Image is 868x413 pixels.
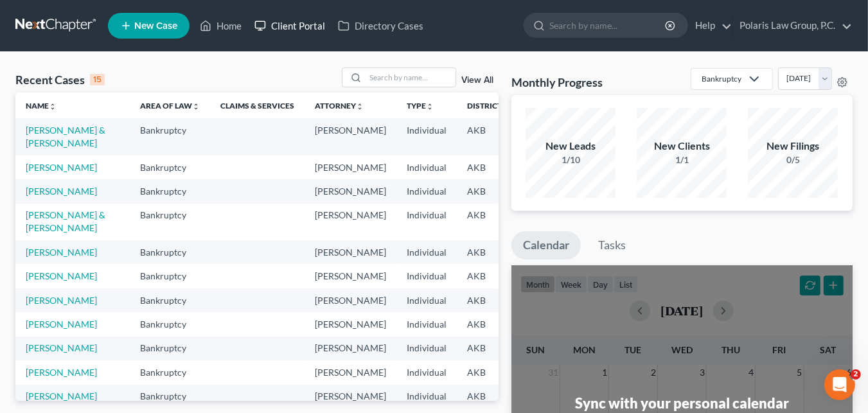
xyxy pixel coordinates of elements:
a: [PERSON_NAME] [26,319,97,330]
th: Claims & Services [210,92,305,118]
a: [PERSON_NAME] [26,270,97,281]
td: [PERSON_NAME] [305,155,396,179]
input: Search by name... [549,13,667,37]
div: New Filings [748,139,838,154]
a: Districtunfold_more [467,101,509,110]
div: 15 [90,74,105,85]
td: Bankruptcy [130,385,210,409]
td: Bankruptcy [130,288,210,312]
i: unfold_more [426,103,434,110]
i: unfold_more [356,103,364,110]
td: Individual [396,155,457,179]
a: [PERSON_NAME] [26,342,97,353]
div: New Clients [637,139,727,154]
td: Bankruptcy [130,312,210,336]
a: [PERSON_NAME] [26,391,97,401]
td: [PERSON_NAME] [305,264,396,288]
td: AKB [457,312,520,336]
td: AKB [457,385,520,409]
td: Bankruptcy [130,337,210,360]
td: Bankruptcy [130,118,210,155]
a: [PERSON_NAME] & [PERSON_NAME] [26,209,105,233]
td: [PERSON_NAME] [305,312,396,336]
td: [PERSON_NAME] [305,118,396,155]
div: 1/10 [526,154,616,166]
a: [PERSON_NAME] & [PERSON_NAME] [26,125,105,148]
td: Bankruptcy [130,240,210,264]
td: AKB [457,337,520,360]
a: [PERSON_NAME] [26,162,97,173]
iframe: Intercom live chat [824,369,855,400]
td: Individual [396,264,457,288]
a: Attorneyunfold_more [315,101,364,110]
a: [PERSON_NAME] [26,367,97,378]
a: [PERSON_NAME] [26,186,97,197]
td: [PERSON_NAME] [305,385,396,409]
div: Sync with your personal calendar [575,393,789,413]
td: AKB [457,179,520,203]
span: 2 [851,369,861,380]
a: Tasks [587,231,637,259]
a: View All [461,76,493,85]
td: Individual [396,179,457,203]
input: Search by name... [366,68,456,87]
div: 0/5 [748,154,838,166]
a: Home [193,14,248,37]
a: Area of Lawunfold_more [140,101,200,110]
a: Polaris Law Group, P.C. [733,14,852,37]
td: AKB [457,204,520,240]
div: 1/1 [637,154,727,166]
td: AKB [457,155,520,179]
td: AKB [457,240,520,264]
td: [PERSON_NAME] [305,337,396,360]
td: AKB [457,264,520,288]
h3: Monthly Progress [511,75,603,90]
td: [PERSON_NAME] [305,179,396,203]
a: [PERSON_NAME] [26,295,97,306]
a: Help [689,14,732,37]
a: Directory Cases [332,14,430,37]
td: [PERSON_NAME] [305,204,396,240]
td: Bankruptcy [130,204,210,240]
td: [PERSON_NAME] [305,360,396,384]
td: Individual [396,385,457,409]
a: [PERSON_NAME] [26,247,97,258]
td: Individual [396,288,457,312]
a: Calendar [511,231,581,259]
td: Individual [396,312,457,336]
td: Bankruptcy [130,360,210,384]
td: Individual [396,240,457,264]
td: Bankruptcy [130,155,210,179]
td: [PERSON_NAME] [305,288,396,312]
a: Nameunfold_more [26,101,57,110]
td: AKB [457,288,520,312]
td: AKB [457,118,520,155]
i: unfold_more [49,103,57,110]
td: Bankruptcy [130,264,210,288]
td: [PERSON_NAME] [305,240,396,264]
td: Individual [396,337,457,360]
a: Typeunfold_more [407,101,434,110]
div: Recent Cases [15,72,105,87]
div: New Leads [526,139,616,154]
a: Client Portal [248,14,332,37]
td: Individual [396,360,457,384]
i: unfold_more [192,103,200,110]
div: Bankruptcy [702,73,741,84]
span: New Case [134,21,177,31]
td: Bankruptcy [130,179,210,203]
td: Individual [396,118,457,155]
td: AKB [457,360,520,384]
td: Individual [396,204,457,240]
